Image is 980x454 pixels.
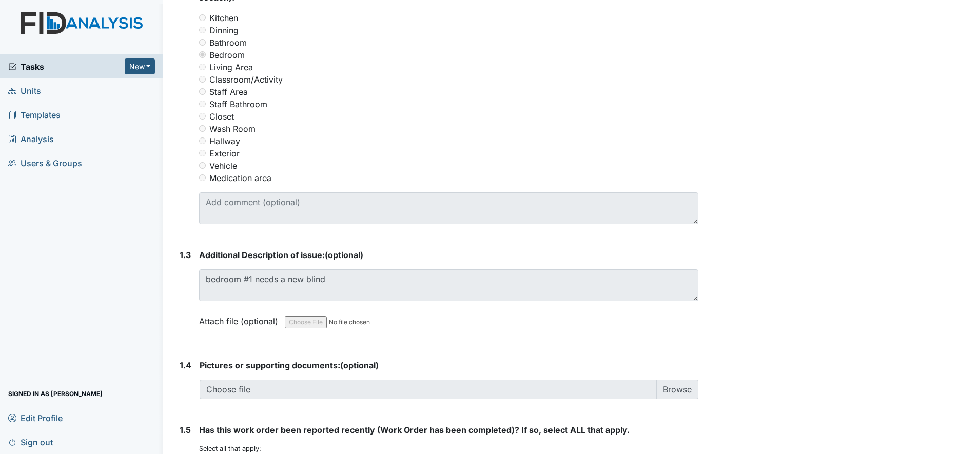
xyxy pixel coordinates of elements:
span: Templates [8,107,61,123]
input: Hallway [199,137,206,144]
label: Attach file (optional) [199,309,282,327]
strong: (optional) [199,249,698,261]
label: Bedroom [209,49,245,61]
label: Exterior [209,147,240,160]
span: Signed in as [PERSON_NAME] [8,386,103,402]
span: Units [8,83,41,98]
input: Staff Area [199,88,206,95]
input: Closet [199,113,206,120]
span: Analysis [8,131,54,147]
input: Classroom/Activity [199,76,206,83]
span: Edit Profile [8,410,63,426]
label: Closet [209,110,234,123]
label: 1.3 [180,249,191,261]
input: Bathroom [199,39,206,46]
strong: (optional) [200,359,698,371]
label: Living Area [209,61,253,73]
label: 1.4 [180,359,191,371]
a: Tasks [8,61,125,73]
label: Dinning [209,24,239,36]
label: Vehicle [209,160,237,172]
small: Select all that apply: [199,445,261,452]
label: Classroom/Activity [209,73,283,86]
label: Staff Bathroom [209,98,267,110]
span: Additional Description of issue: [199,250,325,260]
span: Pictures or supporting documents: [200,360,340,370]
span: Has this work order been reported recently (Work Order has been completed)? If so, select ALL tha... [199,425,630,435]
input: Medication area [199,174,206,181]
input: Exterior [199,150,206,156]
input: Kitchen [199,14,206,21]
label: Staff Area [209,86,248,98]
label: Medication area [209,172,271,184]
textarea: bedroom #1 needs a new blind [199,269,698,301]
label: 1.5 [180,424,191,436]
input: Living Area [199,64,206,70]
label: Hallway [209,135,240,147]
input: Dinning [199,27,206,33]
button: New [125,58,155,74]
input: Vehicle [199,162,206,169]
span: Sign out [8,434,53,450]
input: Bedroom [199,51,206,58]
input: Wash Room [199,125,206,132]
label: Kitchen [209,12,238,24]
label: Wash Room [209,123,256,135]
input: Staff Bathroom [199,101,206,107]
label: Bathroom [209,36,247,49]
span: Users & Groups [8,155,82,171]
